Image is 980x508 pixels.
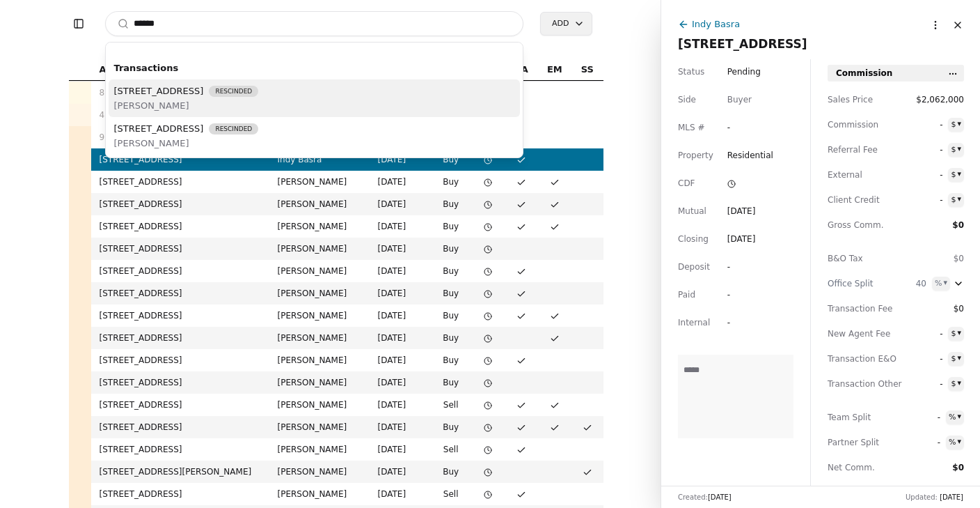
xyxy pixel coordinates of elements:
button: % [932,277,950,291]
td: [PERSON_NAME] [269,371,370,394]
td: [DATE] [370,416,430,438]
span: $0 [952,463,964,472]
div: ▾ [957,377,961,390]
span: - [915,410,940,424]
button: Add [540,12,592,36]
span: Mutual [678,204,706,218]
td: [STREET_ADDRESS] [91,148,269,171]
span: Commission [836,66,892,80]
td: [DATE] [370,461,430,483]
span: $2,062,000 [916,93,964,107]
td: [STREET_ADDRESS][PERSON_NAME] [91,461,269,483]
span: - [917,377,942,391]
button: $ [948,168,964,182]
div: Updated: [906,492,963,502]
td: [PERSON_NAME] [269,171,370,193]
button: $ [948,377,964,391]
td: Buy [430,416,472,438]
span: - [917,143,942,157]
span: [STREET_ADDRESS] [114,121,204,136]
span: [STREET_ADDRESS] [114,84,204,98]
span: Team Split [828,410,890,424]
span: - [917,327,942,341]
span: New Agent Fee [828,327,890,341]
div: Suggestions [106,54,523,157]
span: Property [678,148,713,162]
div: 81 active [100,86,261,100]
span: CDF [678,176,695,190]
span: Internal [678,316,710,330]
td: [PERSON_NAME] [269,193,370,215]
div: ▾ [957,410,961,423]
td: [STREET_ADDRESS] [91,282,269,305]
div: Office Split [828,277,890,291]
td: [STREET_ADDRESS] [91,349,269,371]
span: [DATE] [940,493,963,501]
div: Buyer [727,93,752,107]
span: MLS # [678,121,705,134]
div: - [727,260,752,274]
td: [DATE] [370,193,430,215]
div: ▾ [957,352,961,364]
div: Transactions [109,56,521,79]
span: - [917,118,942,132]
td: [STREET_ADDRESS] [91,260,269,282]
td: Buy [430,371,472,394]
span: 40 [901,277,926,291]
span: 97 pending [100,130,147,144]
td: [STREET_ADDRESS] [91,416,269,438]
td: [DATE] [370,260,430,282]
span: External [828,168,890,182]
span: [PERSON_NAME] [114,98,259,113]
td: [PERSON_NAME] [269,394,370,416]
span: [PERSON_NAME] [114,136,259,151]
span: - [915,436,940,449]
td: Sell [430,438,472,461]
div: ▾ [957,168,961,180]
td: [PERSON_NAME] [269,260,370,282]
td: [DATE] [370,282,430,305]
span: Transaction Other [828,377,890,391]
td: [STREET_ADDRESS] [91,171,269,193]
span: [DATE] [708,493,732,501]
td: [DATE] [370,394,430,416]
button: $ [948,327,964,341]
td: [STREET_ADDRESS] [91,327,269,349]
span: B&O Tax [828,252,890,265]
td: Buy [430,327,472,349]
span: - [917,168,942,182]
td: Buy [430,282,472,305]
span: Client Credit [828,193,890,207]
span: Transaction Fee [828,302,890,316]
span: [STREET_ADDRESS] [678,37,807,51]
span: SS [581,62,594,77]
div: - [727,288,752,302]
td: Sell [430,394,472,416]
td: Indy Basra [269,148,370,171]
td: Buy [430,260,472,282]
td: [PERSON_NAME] [269,305,370,327]
button: % [946,410,964,424]
div: Created: [678,492,732,502]
span: Paid [678,288,695,302]
div: - [727,316,752,330]
div: [DATE] [727,204,756,218]
td: [PERSON_NAME] [269,215,370,238]
td: [DATE] [370,371,430,394]
button: $ [948,118,964,132]
span: Deposit [678,260,710,274]
td: [STREET_ADDRESS] [91,371,269,394]
span: Status [678,65,704,79]
span: EM [547,62,562,77]
td: [PERSON_NAME] [269,416,370,438]
div: ▾ [957,327,961,339]
span: Net Comm. [828,461,890,475]
td: [STREET_ADDRESS] [91,394,269,416]
td: [STREET_ADDRESS] [91,305,269,327]
td: Buy [430,461,472,483]
div: ▾ [943,277,947,289]
td: [PERSON_NAME] [269,238,370,260]
td: [PERSON_NAME] [269,461,370,483]
td: [PERSON_NAME] [269,349,370,371]
td: Sell [430,483,472,505]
